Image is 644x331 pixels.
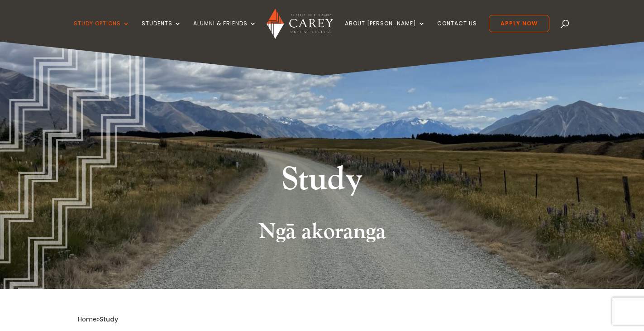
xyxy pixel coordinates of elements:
[78,315,118,324] span: »
[78,315,97,324] a: Home
[100,315,118,324] span: Study
[74,20,130,42] a: Study Options
[267,9,333,39] img: Carey Baptist College
[437,20,477,42] a: Contact Us
[153,158,492,206] h1: Study
[193,20,257,42] a: Alumni & Friends
[489,15,549,32] a: Apply Now
[78,219,567,249] h2: Ngā akoranga
[345,20,425,42] a: About [PERSON_NAME]
[142,20,181,42] a: Students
